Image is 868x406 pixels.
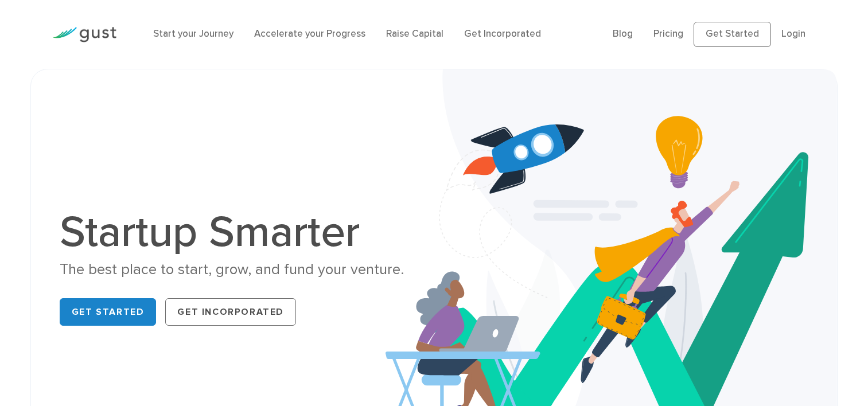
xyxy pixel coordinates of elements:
img: Gust Logo [52,27,116,42]
a: Blog [613,28,633,40]
a: Get Incorporated [165,298,296,326]
a: Accelerate your Progress [254,28,365,40]
a: Get Started [694,22,771,47]
a: Get Incorporated [464,28,541,40]
a: Raise Capital [386,28,443,40]
a: Pricing [653,28,683,40]
a: Get Started [60,298,157,326]
a: Start your Journey [153,28,233,40]
h1: Startup Smarter [60,210,426,254]
div: The best place to start, grow, and fund your venture. [60,260,426,280]
a: Login [781,28,805,40]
